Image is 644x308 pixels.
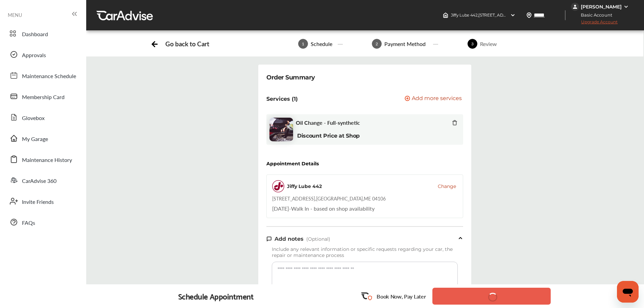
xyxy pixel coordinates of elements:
span: Maintenance Schedule [22,72,76,81]
iframe: Button to launch messaging window [617,281,639,303]
div: [PERSON_NAME] [581,4,622,10]
span: Approvals [22,51,46,60]
span: Glovebox [22,114,45,123]
span: Add more services [412,96,462,102]
a: Invite Friends [6,192,79,210]
a: Dashboard [6,25,79,42]
span: Add notes [275,236,304,242]
span: CarAdvise 360 [22,177,56,186]
a: Maintenance History [6,150,79,168]
img: header-down-arrow.9dd2ce7d.svg [510,13,516,18]
div: [STREET_ADDRESS] , [GEOGRAPHIC_DATA] , ME 04106 [272,195,386,202]
span: Jiffy Lube 442 , [STREET_ADDRESS] [GEOGRAPHIC_DATA] , ME 04106 [451,13,582,18]
span: - [289,205,291,212]
div: Schedule Appointment [178,291,254,301]
img: header-divider.bc55588e.svg [565,10,566,20]
a: My Garage [6,129,79,147]
span: Oil Change - Full-synthetic [296,119,360,126]
button: Add more services [405,96,462,102]
p: Book Now, Pay Later [377,292,426,300]
div: Jiffy Lube 442 [287,183,322,190]
span: Invite Friends [22,198,54,207]
img: location_vector.a44bc228.svg [526,13,532,18]
img: header-home-logo.8d720a4f.svg [443,13,448,18]
span: Membership Card [22,93,65,102]
span: 3 [468,39,477,49]
b: Discount Price at Shop [297,133,360,139]
div: Review [477,40,500,48]
span: My Garage [22,135,48,144]
img: jVpblrzwTbfkPYzPPzSLxeg0AAAAASUVORK5CYII= [571,3,579,11]
button: Change [438,183,456,190]
img: note-icon.db9493fa.svg [266,236,272,242]
img: oil-change-thumb.jpg [269,118,293,141]
span: (Optional) [306,236,330,242]
p: Services (1) [266,96,298,102]
img: WGsFRI8htEPBVLJbROoPRyZpYNWhNONpIPPETTm6eUC0GeLEiAAAAAElFTkSuQmCC [623,4,629,9]
span: Include any relevant information or specific requests regarding your car, the repair or maintenan... [272,246,453,258]
div: Payment Method [382,40,428,48]
a: Glovebox [6,109,79,126]
span: 2 [372,39,382,49]
a: Maintenance Schedule [6,67,79,84]
a: Add more services [405,96,463,102]
span: Upgrade Account [571,19,618,28]
span: Maintenance History [22,156,72,165]
a: CarAdvise 360 [6,171,79,189]
span: MENU [8,12,22,18]
a: Membership Card [6,88,79,105]
span: 1 [298,39,308,49]
img: logo-jiffylube.png [272,180,284,192]
span: FAQs [22,219,35,228]
button: Confirm and Book [432,288,551,305]
div: Order Summary [266,73,315,82]
div: Walk In - based on shop availability [272,205,375,212]
div: Go back to Cart [165,40,209,48]
span: Basic Account [572,11,617,19]
div: Appointment Details [266,161,319,166]
div: Schedule [308,40,335,48]
span: Dashboard [22,30,48,39]
span: [DATE] [272,205,289,212]
a: FAQs [6,213,79,231]
a: Approvals [6,46,79,63]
